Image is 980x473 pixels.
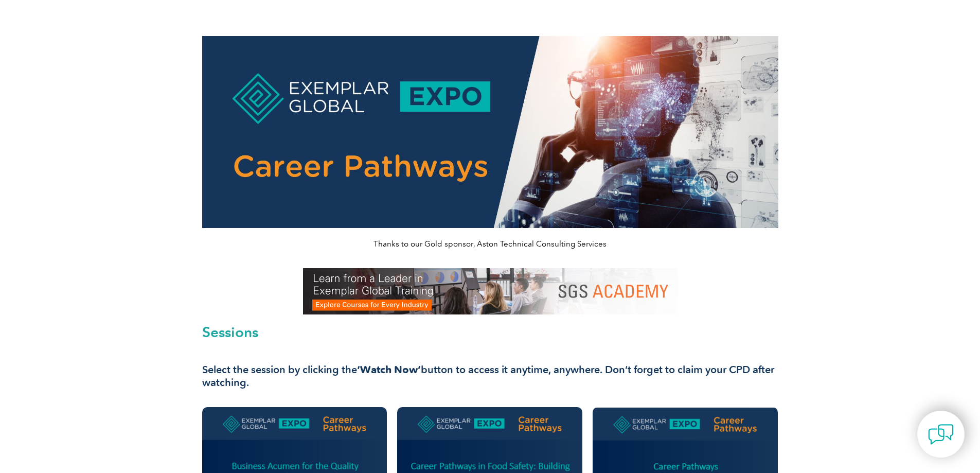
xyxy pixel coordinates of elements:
img: SGS [303,268,678,314]
h3: Select the session by clicking the button to access it anytime, anywhere. Don’t forget to claim y... [202,363,778,389]
h2: Sessions [202,325,778,339]
img: career pathways [202,36,778,228]
p: Thanks to our Gold sponsor, Aston Technical Consulting Services [202,238,778,250]
strong: ‘Watch Now’ [357,363,421,376]
img: contact-chat.png [928,422,954,447]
